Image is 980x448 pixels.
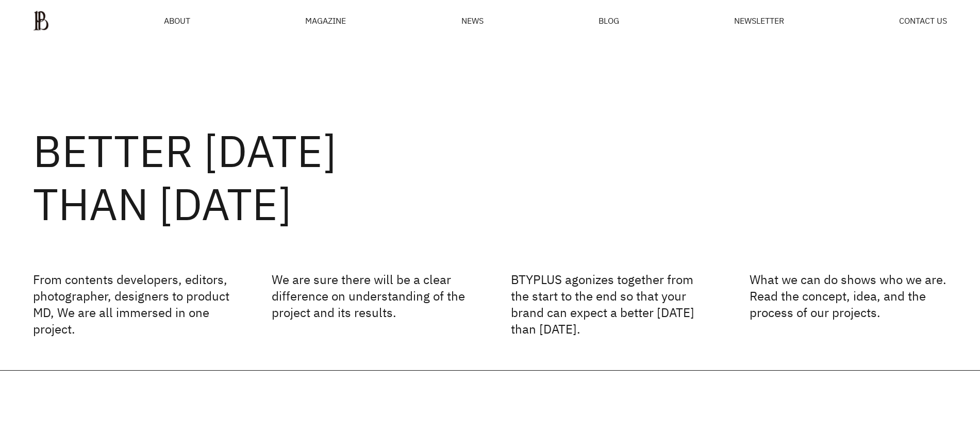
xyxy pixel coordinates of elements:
a: BLOG [599,16,619,25]
a: NEWSLETTER [734,16,784,25]
a: CONTACT US [899,16,947,25]
div: MAGAZINE [305,16,346,25]
a: NEWS [461,16,484,25]
img: ba379d5522eb3.png [33,10,49,31]
p: From contents developers, editors, photographer, designers to product MD, We are all immersed in ... [33,271,230,337]
p: BTYPLUS agonizes together from the start to the end so that your brand can expect a better [DATE]... [511,271,708,337]
h2: BETTER [DATE] THAN [DATE] [33,124,947,230]
p: What we can do shows who we are. Read the concept, idea, and the process of our projects. [750,271,947,337]
p: We are sure there will be a clear difference on understanding of the project and its results. [272,271,469,337]
a: ABOUT [164,16,190,25]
